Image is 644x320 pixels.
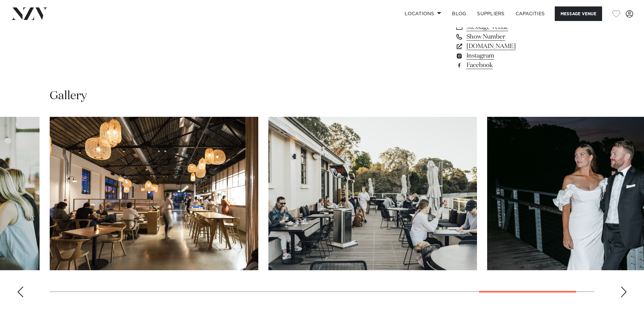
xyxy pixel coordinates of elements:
a: Instagram [455,51,566,61]
h2: Gallery [50,88,87,104]
button: Message Venue [555,6,602,21]
swiper-slide: 13 / 14 [268,117,477,270]
a: Show Number [455,32,566,42]
a: Facebook [455,61,566,70]
a: BLOG [447,6,472,21]
swiper-slide: 12 / 14 [50,117,258,270]
a: Locations [399,6,447,21]
a: [DOMAIN_NAME] [455,42,566,51]
a: SUPPLIERS [472,6,510,21]
a: Capacities [510,6,550,21]
img: nzv-logo.png [11,7,48,20]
